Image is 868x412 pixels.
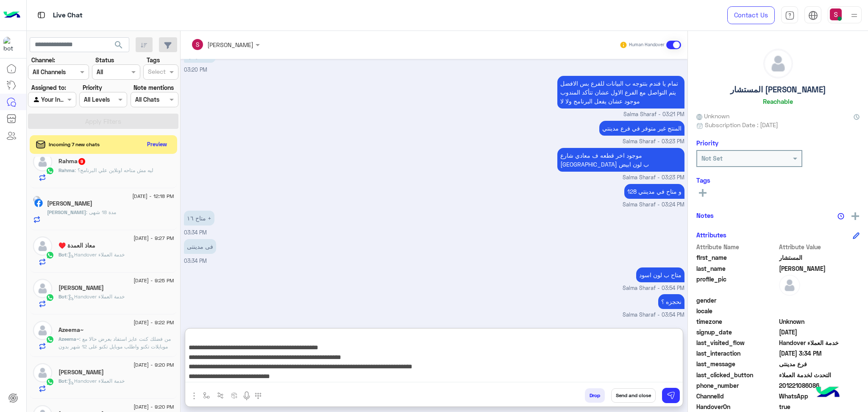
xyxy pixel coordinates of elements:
[849,10,860,21] img: profile
[696,264,777,273] span: last_name
[696,370,777,379] span: last_clicked_button
[779,317,860,326] span: Unknown
[67,293,125,300] span: : Handover خدمة العملاء
[636,267,684,282] p: 20/8/2025, 3:54 PM
[779,370,860,379] span: التحدث لخدمة العملاء
[134,83,174,92] label: Note mentions
[147,56,160,64] label: Tags
[33,152,52,171] img: defaultAdmin.png
[611,388,656,403] button: Send and close
[184,67,207,73] span: 03:20 PM
[830,8,842,20] img: userImage
[851,212,859,220] img: add
[217,392,224,399] img: Trigger scenario
[46,167,54,175] img: WhatsApp
[47,209,86,215] span: [PERSON_NAME]
[696,328,777,337] span: signup_date
[585,388,605,403] button: Drop
[696,212,714,219] h6: Notes
[837,213,844,220] img: notes
[189,391,199,401] img: send attachment
[95,56,114,64] label: Status
[779,242,860,251] span: Attribute Value
[28,114,178,129] button: Apply Filters
[67,251,125,258] span: : Handover خدمة العملاء
[779,253,860,262] span: المستشار
[599,121,684,136] p: 20/8/2025, 3:23 PM
[58,293,67,300] span: Bot
[730,85,826,95] h5: المستشار [PERSON_NAME]
[557,76,684,109] p: 20/8/2025, 3:21 PM
[144,138,171,150] button: Preview
[33,363,52,382] img: defaultAdmin.png
[134,234,174,242] span: [DATE] - 9:27 PM
[33,237,52,256] img: defaultAdmin.png
[779,296,860,305] span: null
[134,319,174,326] span: [DATE] - 9:22 PM
[696,349,777,358] span: last_interaction
[696,111,729,120] span: Unknown
[696,338,777,347] span: last_visited_flow
[727,6,775,24] a: Contact Us
[696,253,777,262] span: first_name
[58,251,67,258] span: Bot
[184,229,207,236] span: 03:34 PM
[132,192,174,200] span: [DATE] - 12:18 PM
[214,388,228,402] button: Trigger scenario
[623,138,684,146] span: Salma Sharaf - 03:23 PM
[58,378,67,384] span: Bot
[75,167,153,173] span: ليه مش متاحه اونلاين علي البرنامج؟
[623,174,684,182] span: Salma Sharaf - 03:23 PM
[58,242,95,249] h5: معاذ العمدة ♥️
[53,10,83,21] p: Live Chat
[696,392,777,401] span: ChannelId
[813,378,843,408] img: hulul-logo.png
[696,242,777,251] span: Attribute Name
[58,336,79,342] span: Azeema~
[58,284,104,292] h5: Mohamed Yassen
[134,403,174,411] span: [DATE] - 9:20 PM
[624,184,684,199] p: 20/8/2025, 3:24 PM
[763,97,793,105] h6: Reachable
[779,275,800,296] img: defaultAdmin.png
[58,336,171,380] span: من فضلك كنت عايز استفاد بعرض حالا مع موبايلات تكنو واطلب موبايل تكنو على 12 شهر بدون فوائد تريبل ...
[779,328,860,337] span: 2025-08-19T17:51:45.798Z
[696,381,777,390] span: phone_number
[33,196,41,203] img: picture
[623,201,684,209] span: Salma Sharaf - 03:24 PM
[779,306,860,315] span: null
[696,176,860,184] h6: Tags
[623,284,684,292] span: Salma Sharaf - 03:54 PM
[228,388,242,402] button: create order
[3,37,19,52] img: 1403182699927242
[34,199,43,207] img: Facebook
[200,388,214,402] button: select flow
[785,11,795,20] img: tab
[49,141,100,148] span: Incoming 7 new chats
[696,359,777,368] span: last_message
[696,296,777,305] span: gender
[83,83,102,92] label: Priority
[33,321,52,340] img: defaultAdmin.png
[203,392,210,399] img: select flow
[779,338,860,347] span: Handover خدمة العملاء
[58,369,104,376] h5: Ahmed Osama
[147,67,166,78] div: Select
[86,209,116,215] span: مدة 18 شهى
[255,393,262,399] img: make a call
[705,120,778,129] span: Subscription Date : [DATE]
[33,279,52,298] img: defaultAdmin.png
[184,239,216,254] p: 20/8/2025, 3:34 PM
[47,200,92,207] h5: Mahmoud Gamal
[78,158,85,165] span: 9
[46,251,54,259] img: WhatsApp
[46,335,54,344] img: WhatsApp
[779,402,860,411] span: true
[3,6,20,24] img: Logo
[108,37,129,56] button: search
[184,258,207,264] span: 03:34 PM
[781,6,798,24] a: tab
[242,391,252,401] img: send voice note
[46,378,54,386] img: WhatsApp
[696,317,777,326] span: timezone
